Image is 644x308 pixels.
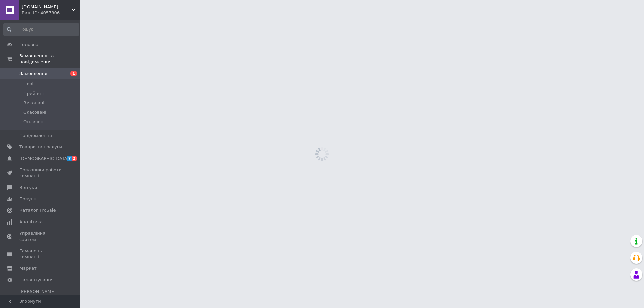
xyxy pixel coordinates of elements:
span: 2 [72,156,77,161]
span: Товари та послуги [19,144,62,150]
div: Ваш ID: 4057806 [22,10,80,16]
span: Головна [19,42,38,48]
span: zatara.shop.ua [22,4,72,10]
span: Покупці [19,196,38,202]
span: Повідомлення [19,133,52,139]
span: Оплачені [23,119,45,125]
span: Замовлення [19,71,47,77]
span: Відгуки [19,185,37,191]
span: Налаштування [19,277,54,283]
span: 7 [67,156,72,161]
span: Скасовані [23,109,46,115]
span: Аналітика [19,219,43,225]
span: Замовлення та повідомлення [19,53,80,65]
input: Пошук [3,23,79,36]
span: Показники роботи компанії [19,167,62,179]
span: Маркет [19,265,37,271]
span: Каталог ProSale [19,207,56,213]
span: [DEMOGRAPHIC_DATA] [19,156,69,162]
span: 1 [70,71,77,76]
span: Гаманець компанії [19,248,62,260]
span: Прийняті [23,90,44,97]
span: Виконані [23,100,44,106]
span: Нові [23,81,33,87]
span: Управління сайтом [19,230,62,242]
